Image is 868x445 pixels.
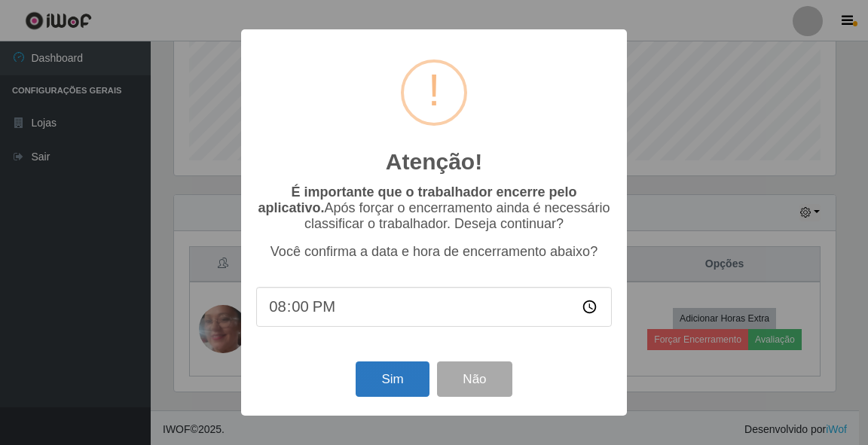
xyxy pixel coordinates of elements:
[386,148,482,175] h2: Atenção!
[256,184,612,232] p: Após forçar o encerramento ainda é necessário classificar o trabalhador. Deseja continuar?
[258,184,576,215] b: É importante que o trabalhador encerre pelo aplicativo.
[356,361,429,397] button: Sim
[437,361,512,397] button: Não
[256,244,612,260] p: Você confirma a data e hora de encerramento abaixo?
